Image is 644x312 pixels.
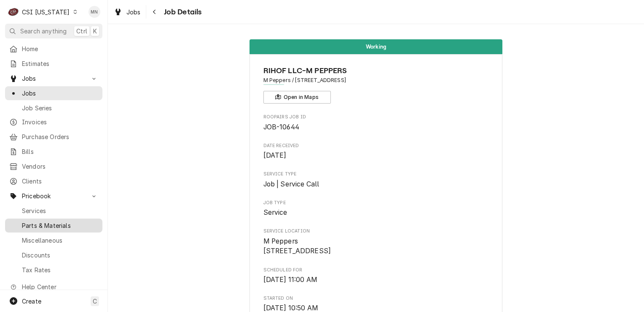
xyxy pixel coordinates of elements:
span: Vendors [22,162,98,171]
span: Date Received [263,142,489,149]
button: Navigate back [148,5,161,19]
span: [DATE] 10:50 AM [263,304,318,312]
a: Jobs [110,5,144,19]
a: Invoices [5,115,102,129]
span: Address [263,77,489,84]
span: Miscellaneous [22,236,98,245]
span: Jobs [126,8,141,16]
span: Clients [22,177,98,186]
span: Help Center [22,282,97,291]
a: Purchase Orders [5,130,102,144]
span: Estimates [22,59,98,68]
div: C [8,6,19,18]
a: Estimates [5,57,102,71]
a: Go to Pricebook [5,189,102,203]
span: Service Location [263,236,489,256]
div: CSI [US_STATE] [22,8,70,16]
span: Name [263,65,489,77]
a: Jobs [5,86,102,100]
div: Client Information [263,65,489,104]
span: Scheduled For [263,275,489,285]
span: Parts & Materials [22,221,98,230]
a: Home [5,42,102,56]
span: Tax Rates [22,265,98,274]
div: CSI Kentucky's Avatar [8,6,19,18]
div: Scheduled For [263,267,489,285]
span: Job Series [22,104,98,112]
span: Home [22,44,98,53]
a: Tax Rates [5,263,102,277]
span: Job Type [263,208,489,218]
span: Jobs [22,74,86,83]
span: M Peppers [STREET_ADDRESS] [263,237,331,255]
span: C [93,297,97,306]
a: Job Series [5,101,102,115]
span: Job Details [161,6,202,18]
span: Services [22,206,98,215]
span: Jobs [22,89,98,98]
span: Pricebook [22,192,86,200]
span: Started On [263,295,489,302]
span: Search anything [20,27,67,36]
a: Clients [5,174,102,188]
div: Service Type [263,171,489,189]
span: Service Location [263,228,489,235]
span: Date Received [263,151,489,161]
a: Parts & Materials [5,219,102,233]
span: K [93,27,97,36]
div: Roopairs Job ID [263,114,489,132]
div: Service Location [263,228,489,256]
a: Bills [5,145,102,159]
div: MN [89,6,100,18]
span: Purchase Orders [22,132,98,141]
a: Services [5,204,102,218]
span: Job Type [263,200,489,206]
a: Go to Help Center [5,280,102,294]
span: Create [22,298,41,305]
span: [DATE] [263,151,287,159]
span: Roopairs Job ID [263,122,489,132]
span: JOB-10644 [263,123,299,131]
span: Ctrl [76,27,87,36]
div: Date Received [263,142,489,161]
span: Invoices [22,118,98,126]
div: Melissa Nehls's Avatar [89,6,100,18]
a: Vendors [5,159,102,173]
span: Scheduled For [263,267,489,274]
div: Job Type [263,200,489,218]
span: Bills [22,147,98,156]
span: Service Type [263,179,489,189]
div: Status [250,39,502,54]
span: Job | Service Call [263,180,319,188]
span: Discounts [22,251,98,260]
a: Go to Jobs [5,71,102,85]
button: Search anythingCtrlK [5,24,102,38]
span: Roopairs Job ID [263,114,489,120]
span: Service Type [263,171,489,178]
a: Discounts [5,248,102,262]
a: Miscellaneous [5,233,102,247]
button: Open in Maps [263,91,331,104]
span: [DATE] 11:00 AM [263,276,317,284]
span: Working [366,44,386,49]
span: Service [263,208,287,216]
